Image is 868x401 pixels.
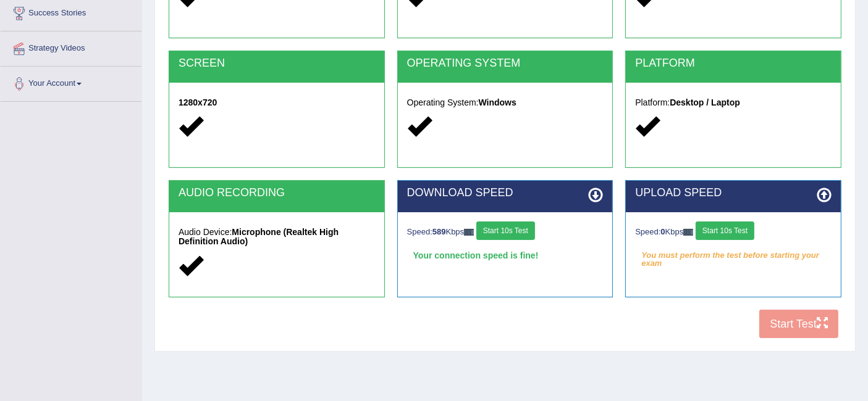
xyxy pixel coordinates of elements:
[683,229,693,236] img: ajax-loader-fb-connection.gif
[179,227,339,246] strong: Microphone (Realtek High Definition Audio)
[407,98,604,107] h5: Operating System:
[179,97,217,107] strong: 1280x720
[1,31,141,62] a: Strategy Videos
[661,227,665,236] strong: 0
[407,187,604,199] h2: DOWNLOAD SPEED
[635,57,832,70] h2: PLATFORM
[407,221,604,243] div: Speed: Kbps
[670,97,740,107] strong: Desktop / Laptop
[179,57,375,70] h2: SCREEN
[179,228,375,247] h5: Audio Device:
[476,221,535,240] button: Start 10s Test
[464,229,474,236] img: ajax-loader-fb-connection.gif
[635,246,832,265] em: You must perform the test before starting your exam
[1,67,141,97] a: Your Account
[635,221,832,243] div: Speed: Kbps
[407,57,604,70] h2: OPERATING SYSTEM
[635,187,832,199] h2: UPLOAD SPEED
[432,227,446,236] strong: 589
[696,221,754,240] button: Start 10s Test
[635,98,832,107] h5: Platform:
[479,97,516,107] strong: Windows
[407,246,604,265] div: Your connection speed is fine!
[179,187,375,199] h2: AUDIO RECORDING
